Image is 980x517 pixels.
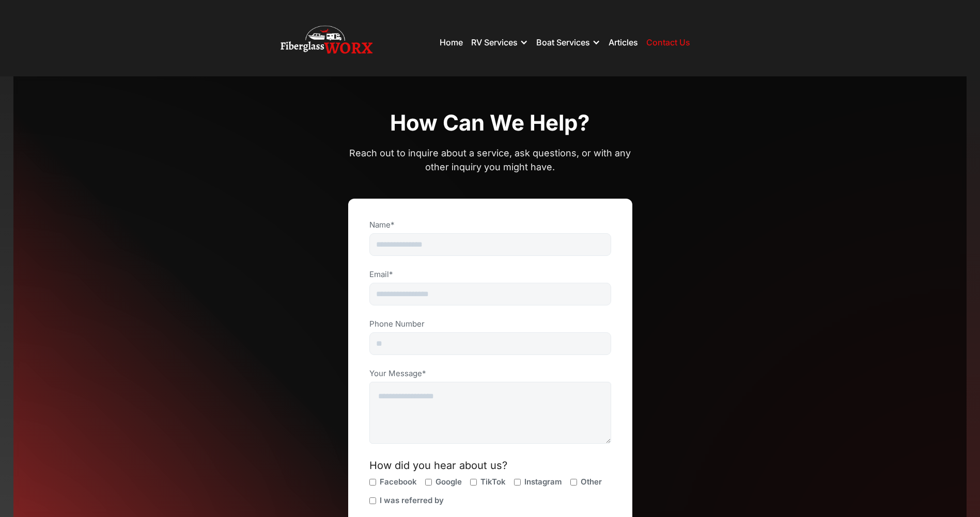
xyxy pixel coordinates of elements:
a: Articles [609,37,638,47]
span: TikTok [480,477,506,487]
div: RV Services [471,27,528,58]
input: Other [570,479,577,486]
div: Boat Services [536,37,590,47]
span: Other [581,477,602,487]
div: How did you hear about us? [369,460,611,471]
span: Instagram [524,477,562,487]
label: Email* [369,269,611,280]
input: Instagram [514,479,521,486]
div: Boat Services [536,27,600,58]
span: Google [435,477,462,487]
h1: How can we help? [390,109,590,137]
input: TikTok [470,479,477,486]
label: Your Message* [369,368,611,379]
label: Phone Number [369,319,611,329]
span: Facebook [380,477,417,487]
p: Reach out to inquire about a service, ask questions, or with any other inquiry you might have. [348,146,632,174]
span: I was referred by [380,495,444,506]
div: RV Services [471,37,518,47]
a: Home [440,37,463,47]
input: Facebook [369,479,376,486]
a: Contact Us [646,37,690,47]
label: Name* [369,220,611,230]
input: Google [425,479,432,486]
input: I was referred by [369,497,376,504]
